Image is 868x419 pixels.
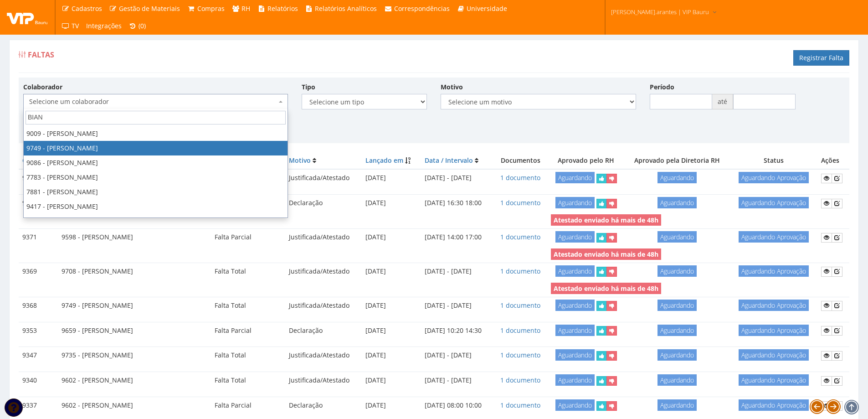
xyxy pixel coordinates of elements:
[58,397,211,414] td: 9602 - [PERSON_NAME]
[421,397,493,414] td: [DATE] 08:00 10:00
[72,21,79,30] span: TV
[500,401,540,409] a: 1 documento
[625,152,730,169] th: Aprovado pela Diretoria RH
[285,347,362,364] td: Justificada/Atestado
[19,347,58,364] td: 9347
[555,399,595,411] span: Aguardando
[555,325,595,336] span: Aguardando
[58,17,82,35] a: TV
[24,185,288,199] li: 7881 - [PERSON_NAME]
[139,21,146,30] span: (0)
[739,374,809,386] span: Aguardando Aprovação
[739,172,809,183] span: Aguardando Aprovação
[500,198,540,207] a: 1 documento
[650,83,674,92] label: Período
[554,284,658,293] strong: Atestado enviado há mais de 48h
[362,297,421,314] td: [DATE]
[24,199,288,214] li: 9417 - [PERSON_NAME]
[22,156,44,165] a: Código
[285,229,362,246] td: Justificada/Atestado
[285,169,362,187] td: Justificada/Atestado
[421,229,493,246] td: [DATE] 14:00 17:00
[267,4,298,13] span: Relatórios
[421,297,493,314] td: [DATE] - [DATE]
[657,197,697,208] span: Aguardando
[211,322,285,339] td: Falta Parcial
[24,214,288,228] li: 7862 - [PERSON_NAME]
[739,325,809,336] span: Aguardando Aprovação
[24,126,288,141] li: 9009 - [PERSON_NAME]
[362,263,421,280] td: [DATE]
[58,263,211,280] td: 9708 - [PERSON_NAME]
[24,155,288,170] li: 9086 - [PERSON_NAME]
[500,233,540,241] a: 1 documento
[500,267,540,275] a: 1 documento
[315,4,377,13] span: Relatórios Analíticos
[285,322,362,339] td: Declaração
[19,297,58,314] td: 9368
[554,216,658,224] strong: Atestado enviado há mais de 48h
[425,156,473,165] a: Data / Intervalo
[211,297,285,314] td: Falta Total
[19,397,58,414] td: 9337
[500,173,540,182] a: 1 documento
[817,152,849,169] th: Ações
[441,83,463,92] label: Motivo
[421,263,493,280] td: [DATE] - [DATE]
[362,322,421,339] td: [DATE]
[302,83,315,92] label: Tipo
[23,94,288,109] span: Selecione um colaborador
[211,263,285,280] td: Falta Total
[58,347,211,364] td: 9735 - [PERSON_NAME]
[285,372,362,389] td: Justificada/Atestado
[554,250,658,259] strong: Atestado enviado há mais de 48h
[362,229,421,246] td: [DATE]
[657,172,697,183] span: Aguardando
[712,94,733,109] span: até
[555,349,595,361] span: Aguardando
[739,349,809,361] span: Aguardando Aprovação
[467,4,507,13] span: Universidade
[494,152,548,169] th: Documentos
[362,169,421,187] td: [DATE]
[365,156,403,165] a: Lançado em
[19,169,58,187] td: 9384
[421,169,493,187] td: [DATE] - [DATE]
[547,152,625,169] th: Aprovado pelo RH
[19,263,58,280] td: 9369
[611,7,709,16] span: [PERSON_NAME].arantes | VIP Bauru
[657,399,697,411] span: Aguardando
[500,376,540,384] a: 1 documento
[285,195,362,212] td: Declaração
[730,152,817,169] th: Status
[555,300,595,311] span: Aguardando
[421,372,493,389] td: [DATE] - [DATE]
[421,347,493,364] td: [DATE] - [DATE]
[362,397,421,414] td: [DATE]
[739,265,809,277] span: Aguardando Aprovação
[285,263,362,280] td: Justificada/Atestado
[58,229,211,246] td: 9598 - [PERSON_NAME]
[24,170,288,185] li: 7783 - [PERSON_NAME]
[7,10,48,24] img: logo
[362,372,421,389] td: [DATE]
[58,322,211,339] td: 9659 - [PERSON_NAME]
[657,300,697,311] span: Aguardando
[211,229,285,246] td: Falta Parcial
[362,195,421,212] td: [DATE]
[500,351,540,359] a: 1 documento
[421,322,493,339] td: [DATE] 10:20 14:30
[793,50,849,66] a: Registrar Falta
[500,301,540,310] a: 1 documento
[500,326,540,335] a: 1 documento
[28,50,54,60] span: Faltas
[197,4,225,13] span: Compras
[739,300,809,311] span: Aguardando Aprovação
[82,17,125,35] a: Integrações
[555,197,595,208] span: Aguardando
[657,265,697,277] span: Aguardando
[657,325,697,336] span: Aguardando
[19,322,58,339] td: 9353
[555,374,595,386] span: Aguardando
[58,372,211,389] td: 9602 - [PERSON_NAME]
